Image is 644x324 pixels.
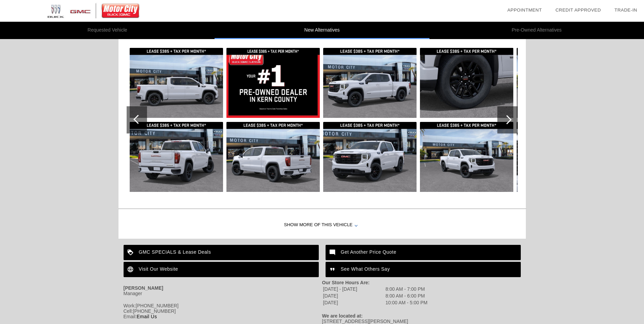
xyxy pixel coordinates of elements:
[385,300,428,306] td: 10:00 AM - 5:00 PM
[124,308,322,314] div: Cell:
[323,293,385,299] td: [DATE]
[323,286,385,292] td: [DATE] - [DATE]
[323,122,417,192] img: 136219c94b41fc50f04d583b0628906fx.jpg
[517,48,610,118] img: eba982a303f38ebbcadfc91dd7970378x.jpg
[420,122,513,192] img: 27a11a2f0a4977af842d13768202f7e3x.jpg
[124,245,139,260] img: ic_loyalty_white_24dp_2x.png
[614,7,637,13] a: Trade-In
[507,7,542,13] a: Appointment
[517,122,610,192] img: 13c5570e462bbf62b30882812fc6c36cx.jpg
[323,300,385,306] td: [DATE]
[226,122,320,192] img: e35bafb38a8f50124a4931337e804c59x.jpg
[555,7,601,13] a: Credit Approved
[133,308,176,314] span: [PHONE_NUMBER]
[326,262,521,277] a: See What Others Say
[215,22,429,39] li: New Alternatives
[420,48,513,118] img: 3b55ee8a8a5d6b626fd5fbbe49967ae7x.jpg
[118,212,526,239] div: Show More of this Vehicle
[385,286,428,292] td: 8:00 AM - 7:00 PM
[226,48,320,118] img: 9dc0790671a66f539d22a9f644808260x.jpg
[322,280,370,285] strong: Our Store Hours Are:
[124,262,319,277] a: Visit Our Website
[326,262,341,277] img: ic_format_quote_white_24dp_2x.png
[124,262,139,277] img: ic_language_white_24dp_2x.png
[124,303,322,308] div: Work:
[136,303,179,308] span: [PHONE_NUMBER]
[124,314,322,319] div: Email:
[326,245,521,260] a: Get Another Price Quote
[322,313,363,319] strong: We are located at:
[130,48,223,118] img: 947ddddb2365e15de45396e2998d4bf9x.jpg
[136,314,157,319] a: Email Us
[124,245,319,260] a: GMC SPECIALS & Lease Deals
[326,245,341,260] img: ic_mode_comment_white_24dp_2x.png
[385,293,428,299] td: 8:00 AM - 6:00 PM
[323,48,417,118] img: 1567a75f4b8ef65006b1d4b406954538x.jpg
[124,285,163,291] strong: [PERSON_NAME]
[130,122,223,192] img: 5f0e7d60107ab1253d9aea0303ef2b50x.jpg
[124,291,322,296] div: Manager
[429,22,644,39] li: Pre-Owned Alternatives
